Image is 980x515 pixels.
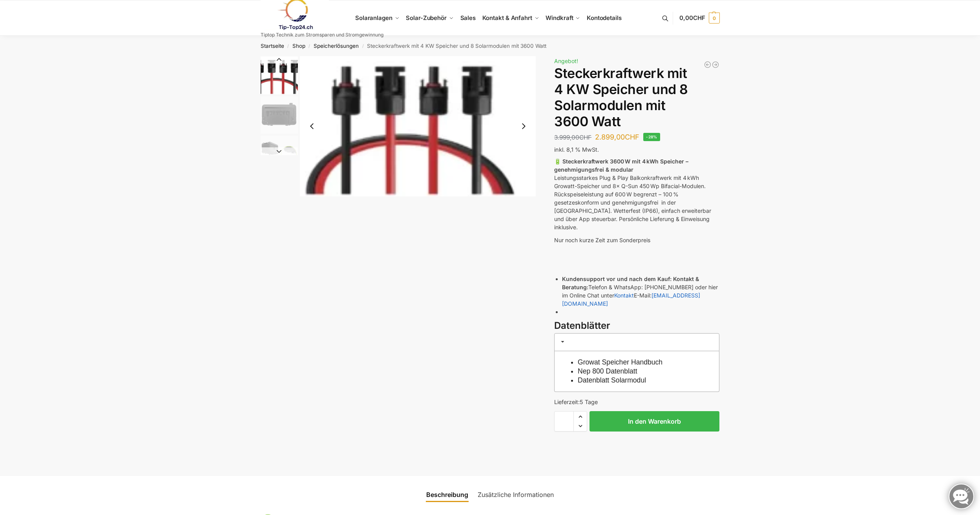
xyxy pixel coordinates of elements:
span: Increase quantity [574,412,587,422]
span: / [305,43,314,49]
span: CHF [693,14,705,22]
a: Sales [457,0,479,36]
span: CHF [625,133,639,141]
span: 5 Tage [580,399,598,405]
button: Next slide [515,118,532,134]
li: Telefon & WhatsApp: [PHONE_NUMBER] oder hier im Online Chat unter E-Mail: [562,275,719,308]
a: Balkonkraftwerk 890 Watt Solarmodulleistung mit 1kW/h Zendure Speicher [704,61,712,69]
li: 6 / 9 [259,56,298,95]
a: Growat Speicher Handbuch [578,358,662,366]
a: Zusätzliche Informationen [473,485,558,504]
bdi: 2.899,00 [595,133,639,141]
span: 0,00 [679,14,705,22]
button: Previous slide [261,56,298,63]
a: Beschreibung [422,485,473,504]
a: Startseite [261,43,284,49]
span: Reduce quantity [574,421,587,431]
strong: Kundensupport vor und nach dem Kauf: [562,276,672,282]
span: CHF [579,134,591,141]
a: [EMAIL_ADDRESS][DOMAIN_NAME] [562,292,700,307]
h1: Steckerkraftwerk mit 4 KW Speicher und 8 Solarmodulen mit 3600 Watt [554,65,719,129]
p: Tiptop Technik zum Stromsparen und Stromgewinnung [261,33,383,37]
a: Solar-Zubehör [403,0,457,36]
span: Windkraft [546,14,573,22]
a: Kontakt & Anfahrt [479,0,542,36]
span: Solar-Zubehör [406,14,447,22]
span: / [284,43,292,49]
a: Nep 800 Datenblatt [578,367,637,375]
span: -28% [643,133,660,141]
span: 0 [709,13,720,24]
a: Kontakt [614,292,634,299]
img: Anschlusskabel_MC4 [261,57,298,94]
a: Datenblatt Solarmodul [578,376,646,384]
span: Kontodetails [587,14,622,22]
bdi: 3.999,00 [554,134,591,141]
a: Speicherlösungen [314,43,359,49]
span: Solaranlagen [355,14,392,22]
p: Nur noch kurze Zeit zum Sonderpreis [554,236,719,244]
a: Kontodetails [584,0,625,36]
span: Kontakt & Anfahrt [482,14,532,22]
button: Previous slide [304,118,320,134]
button: Next slide [261,147,298,155]
li: 8 / 9 [259,134,298,174]
img: growatt Noah 2000 [261,96,298,134]
li: 7 / 9 [259,95,298,134]
nav: Breadcrumb [246,36,734,56]
a: 0,00CHF 0 [679,6,719,30]
a: Balkonkraftwerk 1780 Watt mit 4 KWh Zendure Batteriespeicher Notstrom fähig [712,61,719,69]
a: Windkraft [542,0,584,36]
img: Anschlusskabel_MC4 [300,56,536,196]
strong: Kontakt & Beratung: [562,276,699,290]
span: / [359,43,367,49]
span: Angebot! [554,58,578,64]
span: Sales [460,14,476,22]
a: Shop [292,43,305,49]
button: In den Warenkorb [589,411,719,432]
span: Lieferzeit: [554,399,598,405]
input: Produktmenge [554,411,574,432]
h3: Datenblätter [554,319,719,333]
iframe: Sicherer Rahmen für schnelle Bezahlvorgänge [553,436,721,458]
p: Leistungsstarkes Plug & Play Balkonkraftwerk mit 4 kWh Growatt-Speicher und 8× Q-Sun 450 Wp Bifac... [554,157,719,231]
strong: 🔋 Steckerkraftwerk 3600 W mit 4 kWh Speicher – genehmigungsfrei & modular [554,158,688,173]
img: Noah_Growatt_2000 [261,136,298,173]
li: 6 / 9 [300,56,536,196]
span: inkl. 8,1 % MwSt. [554,146,599,153]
